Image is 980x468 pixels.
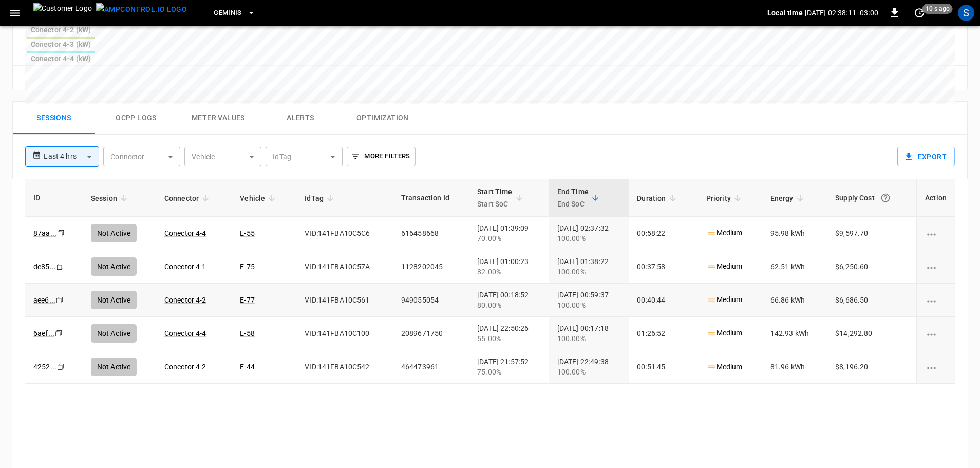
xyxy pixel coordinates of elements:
[629,350,698,384] td: 00:51:45
[557,333,621,344] div: 100.00%
[54,328,64,339] div: copy
[164,296,206,304] a: Conector 4-2
[477,185,526,210] span: Start TimeStart SoC
[240,192,278,204] span: Vehicle
[477,290,541,310] div: [DATE] 00:18:52
[557,323,621,344] div: [DATE] 00:17:18
[637,192,679,204] span: Duration
[477,198,513,210] p: Start SoC
[305,192,337,204] span: IdTag
[91,291,137,309] div: Not Active
[706,362,743,372] p: Medium
[629,284,698,317] td: 00:40:44
[33,3,92,23] img: Customer Logo
[557,198,589,210] p: End SoC
[557,357,621,377] div: [DATE] 22:49:38
[557,185,589,210] div: End Time
[477,185,513,210] div: Start Time
[95,102,177,135] button: Ocpp logs
[55,294,65,306] div: copy
[827,317,916,350] td: $14,292.80
[557,185,602,210] span: End TimeEnd SoC
[827,350,916,384] td: $8,196.20
[922,4,953,14] span: 10 s ago
[296,317,393,350] td: VID:141FBA10C100
[240,329,255,338] a: E-58
[958,5,974,21] div: profile-icon
[56,361,66,372] div: copy
[477,357,541,377] div: [DATE] 21:57:52
[629,317,698,350] td: 01:26:52
[91,324,137,343] div: Not Active
[557,290,621,310] div: [DATE] 00:59:37
[762,317,827,350] td: 142.93 kWh
[911,5,928,21] button: set refresh interval
[177,102,259,135] button: Meter Values
[925,228,947,238] div: charging session options
[91,192,130,204] span: Session
[164,329,206,338] a: Conector 4-4
[164,192,212,204] span: Connector
[477,333,541,344] div: 55.00%
[477,367,541,377] div: 75.00%
[767,8,803,18] p: Local time
[925,261,947,272] div: charging session options
[96,3,187,16] img: ampcontrol.io logo
[925,295,947,305] div: charging session options
[477,300,541,310] div: 80.00%
[762,350,827,384] td: 81.96 kWh
[210,3,259,23] button: Geminis
[925,328,947,339] div: charging session options
[805,8,878,18] p: [DATE] 02:38:11 -03:00
[240,363,255,371] a: E-44
[706,294,743,305] p: Medium
[91,358,137,376] div: Not Active
[393,350,469,384] td: 464473961
[44,147,99,166] div: Last 4 hrs
[706,192,744,204] span: Priority
[296,350,393,384] td: VID:141FBA10C542
[296,284,393,317] td: VID:141FBA10C561
[876,189,895,207] button: The cost of your charging session based on your supply rates
[706,328,743,339] p: Medium
[477,267,541,277] div: 82.00%
[770,192,807,204] span: Energy
[393,284,469,317] td: 949055054
[916,179,955,217] th: Action
[477,323,541,344] div: [DATE] 22:50:26
[25,179,955,384] table: sessions table
[259,102,342,135] button: Alerts
[897,147,955,166] button: Export
[25,179,83,217] th: ID
[925,362,947,372] div: charging session options
[393,179,469,217] th: Transaction Id
[240,296,255,304] a: E-77
[557,367,621,377] div: 100.00%
[557,300,621,310] div: 100.00%
[393,317,469,350] td: 2089671750
[827,284,916,317] td: $6,686.50
[835,189,908,207] div: Supply Cost
[164,363,206,371] a: Conector 4-2
[13,102,95,135] button: Sessions
[762,284,827,317] td: 66.86 kWh
[214,7,242,19] span: Geminis
[557,267,621,277] div: 100.00%
[342,102,424,135] button: Optimization
[347,147,415,166] button: More Filters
